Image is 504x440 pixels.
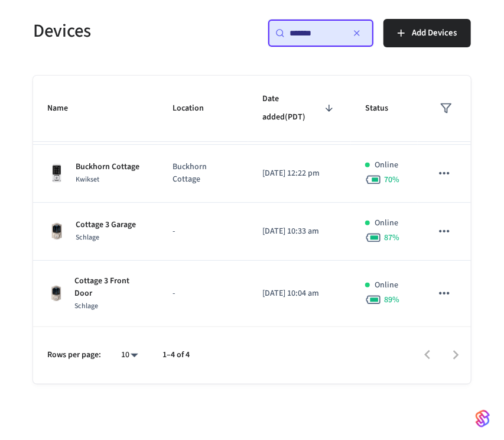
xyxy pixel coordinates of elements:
img: Schlage Sense Smart Deadbolt with Camelot Trim, Front [47,222,66,241]
table: sticky table [33,21,471,327]
p: - [173,225,234,238]
h5: Devices [33,19,245,43]
span: 89 % [384,294,399,306]
p: [DATE] 10:04 am [262,287,337,300]
span: 87 % [384,232,399,244]
button: Add Devices [383,19,471,47]
span: Schlage [76,232,99,242]
p: Cottage 3 Garage [76,219,136,231]
p: - [173,287,234,300]
img: SeamLogoGradient.69752ec5.svg [476,409,490,428]
p: 1–4 of 4 [162,349,190,361]
span: Add Devices [412,25,457,41]
span: Schlage [74,301,98,311]
p: Rows per page: [47,349,101,361]
p: Buckhorn Cottage [76,161,139,173]
p: [DATE] 10:33 am [262,225,337,238]
p: Online [375,159,398,172]
p: [DATE] 12:22 pm [262,167,337,180]
div: 10 [115,347,144,364]
p: Online [375,217,398,229]
span: Date added(PDT) [262,90,337,127]
span: Location [173,99,219,118]
img: Schlage Sense Smart Deadbolt with Camelot Trim, Front [47,284,65,302]
p: Buckhorn Cottage [173,161,234,186]
p: Cottage 3 Front Door [74,275,144,300]
span: Kwikset [76,174,99,185]
p: Online [375,279,398,292]
span: Status [365,99,404,118]
span: 70 % [384,174,399,186]
img: Kwikset Halo Touchscreen Wifi Enabled Smart Lock, Polished Chrome, Front [47,164,66,183]
span: Name [47,99,83,118]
